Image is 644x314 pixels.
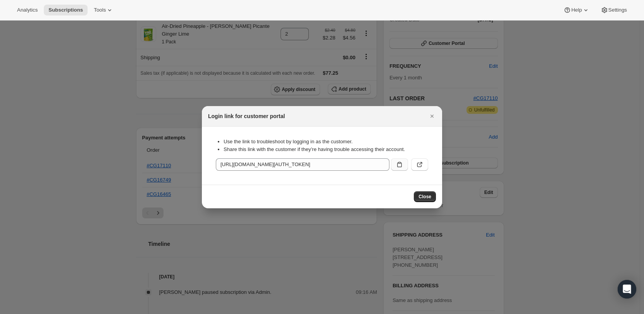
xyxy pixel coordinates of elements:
[559,5,594,15] button: Help
[12,5,42,15] button: Analytics
[224,146,428,153] li: Share this link with the customer if they’re having trouble accessing their account.
[618,280,636,299] div: Open Intercom Messenger
[94,7,106,13] span: Tools
[89,5,118,15] button: Tools
[414,191,436,202] button: Close
[571,7,582,13] span: Help
[608,7,627,13] span: Settings
[44,5,88,15] button: Subscriptions
[48,7,83,13] span: Subscriptions
[17,7,38,13] span: Analytics
[208,112,285,120] h2: Login link for customer portal
[427,111,437,122] button: Close
[224,138,428,146] li: Use the link to troubleshoot by logging in as the customer.
[596,5,632,15] button: Settings
[418,194,431,200] span: Close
